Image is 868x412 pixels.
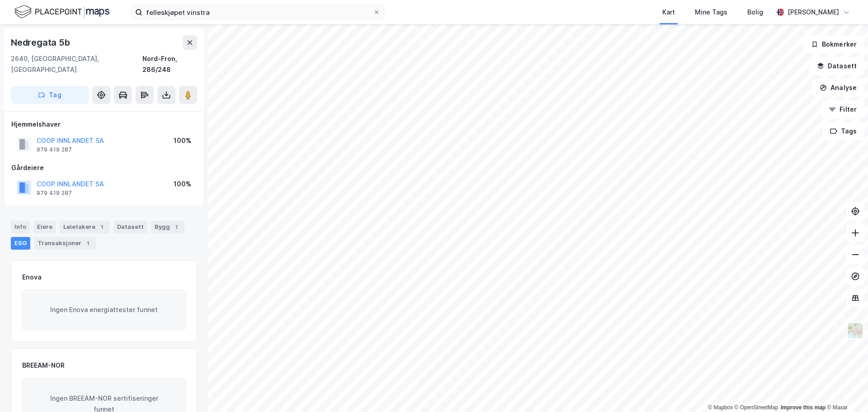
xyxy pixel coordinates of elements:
[142,5,373,19] input: Søk på adresse, matrikkel, gårdeiere, leietakere eller personer
[11,119,197,130] div: Hjemmelshaver
[809,57,864,75] button: Datasett
[822,122,864,140] button: Tags
[14,4,109,20] img: logo.f888ab2527a4732fd821a326f86c7f29.svg
[22,360,65,371] div: BREEAM-NOR
[11,53,142,75] div: 2640, [GEOGRAPHIC_DATA], [GEOGRAPHIC_DATA]
[788,7,839,18] div: [PERSON_NAME]
[174,179,191,189] div: 100%
[33,221,56,233] div: Eiere
[11,162,197,173] div: Gårdeiere
[747,7,763,18] div: Bolig
[37,146,72,153] div: 979 419 287
[11,86,89,104] button: Tag
[735,404,778,411] a: OpenStreetMap
[22,272,42,283] div: Enova
[151,221,184,233] div: Bygg
[781,404,826,411] a: Improve this map
[22,289,186,330] div: Ingen Enova energiattester funnet
[821,100,864,118] button: Filter
[174,135,191,146] div: 100%
[172,223,181,232] div: 1
[708,404,733,411] a: Mapbox
[60,221,110,233] div: Leietakere
[803,35,864,53] button: Bokmerker
[37,189,72,197] div: 979 419 287
[34,237,96,250] div: Transaksjoner
[97,223,106,232] div: 1
[113,221,147,233] div: Datasett
[83,239,92,248] div: 1
[11,237,30,250] div: ESG
[695,7,727,18] div: Mine Tags
[662,7,675,18] div: Kart
[11,35,72,50] div: Nedregata 5b
[823,369,868,412] iframe: Chat Widget
[142,53,197,75] div: Nord-Fron, 286/248
[11,221,30,233] div: Info
[847,322,864,339] img: Z
[812,79,864,97] button: Analyse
